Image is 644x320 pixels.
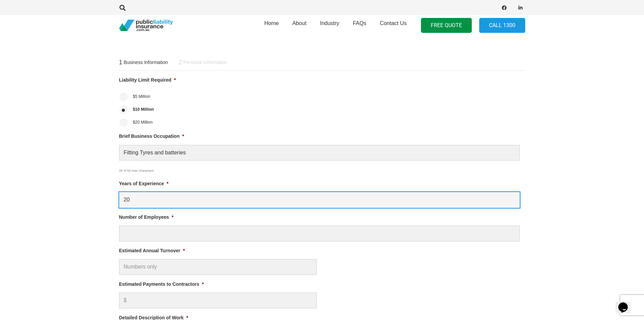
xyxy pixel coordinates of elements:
[479,18,525,33] a: Call 1300
[133,119,153,125] label: $20 Million
[616,293,637,313] iframe: chat widget
[119,133,184,139] label: Brief Business Occupation
[380,20,406,26] span: Contact Us
[116,5,130,11] a: Search
[183,60,227,66] span: Personal Information
[133,106,154,112] label: $10 Million
[264,20,279,26] span: Home
[124,60,168,66] span: Business Information
[119,281,204,287] label: Estimated Payments to Contractors
[499,3,509,13] a: Facebook
[179,59,182,66] span: 2
[119,293,317,308] input: $
[119,162,488,174] div: 28 of 50 max characters
[119,59,123,66] span: 1
[373,13,413,38] a: Contact Us
[292,20,307,26] span: About
[516,3,525,13] a: LinkedIn
[258,13,286,38] a: Home
[133,93,150,100] label: $5 Million
[286,13,313,38] a: About
[119,180,169,187] label: Years of Experience
[353,20,366,26] span: FAQs
[119,259,317,275] input: Numbers only
[119,248,185,254] label: Estimated Annual Turnover
[320,20,339,26] span: Industry
[313,13,346,38] a: Industry
[346,13,373,38] a: FAQs
[119,20,173,31] a: pli_logotransparent
[421,18,472,33] a: FREE QUOTE
[119,77,176,83] label: Liability Limit Required
[119,214,174,220] label: Number of Employees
